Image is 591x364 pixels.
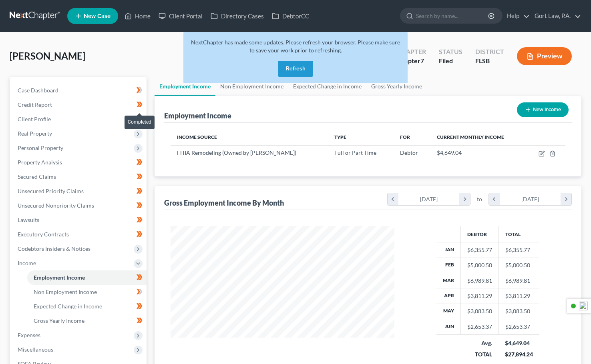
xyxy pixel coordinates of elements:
[177,149,296,156] span: FHIA Remodeling (Owned by [PERSON_NAME])
[34,317,84,324] span: Gross Yearly Income
[388,193,398,205] i: chevron_left
[436,288,461,304] th: Apr
[467,339,492,347] div: Avg.
[18,231,69,238] span: Executory Contracts
[499,273,539,288] td: $6,989.81
[334,149,376,156] span: Full or Part Time
[18,116,51,122] span: Client Profile
[436,319,461,334] th: Jun
[499,304,539,319] td: $3,083.50
[34,274,85,281] span: Employment Income
[27,299,147,314] a: Expected Change in Income
[531,9,581,23] a: Gort Law, P.A.
[11,170,147,184] a: Secured Claims
[564,337,583,356] iframe: Intercom live chat
[11,213,147,227] a: Lawsuits
[397,56,426,66] div: Chapter
[18,216,39,223] span: Lawsuits
[499,288,539,304] td: $3,811.29
[18,188,84,194] span: Unsecured Priority Claims
[420,57,424,64] span: 7
[11,184,147,198] a: Unsecured Priority Claims
[18,260,36,266] span: Income
[400,149,418,156] span: Debtor
[517,47,572,65] button: Preview
[459,193,470,205] i: chevron_right
[18,144,63,151] span: Personal Property
[155,77,215,96] a: Employment Income
[499,242,539,258] td: $6,355.77
[475,47,504,56] div: District
[499,258,539,273] td: $5,000.50
[11,155,147,170] a: Property Analysis
[27,270,147,285] a: Employment Income
[503,9,530,23] a: Help
[477,195,482,203] span: to
[437,149,462,156] span: $4,649.04
[517,102,569,117] button: New Income
[18,245,90,252] span: Codebtors Insiders & Notices
[207,9,268,23] a: Directory Cases
[34,288,97,295] span: Non Employment Income
[11,83,147,98] a: Case Dashboard
[436,258,461,273] th: Feb
[18,202,94,209] span: Unsecured Nonpriority Claims
[268,9,313,23] a: DebtorCC
[18,173,56,180] span: Secured Claims
[489,193,500,205] i: chevron_left
[11,198,147,213] a: Unsecured Nonpriority Claims
[397,47,426,56] div: Chapter
[18,159,62,166] span: Property Analysis
[11,227,147,242] a: Executory Contracts
[439,56,462,66] div: Filed
[18,332,40,338] span: Expenses
[177,134,217,140] span: Income Source
[460,226,499,242] th: Debtor
[164,111,231,120] div: Employment Income
[400,134,410,140] span: For
[27,285,147,299] a: Non Employment Income
[11,98,147,112] a: Credit Report
[18,87,58,94] span: Case Dashboard
[278,61,313,77] button: Refresh
[84,13,111,19] span: New Case
[398,193,460,205] div: [DATE]
[416,8,489,23] input: Search by name...
[18,101,52,108] span: Credit Report
[437,134,504,140] span: Current Monthly Income
[18,130,52,137] span: Real Property
[467,261,492,269] div: $5,000.50
[191,39,400,54] span: NextChapter has made some updates. Please refresh your browser. Please make sure to save your wor...
[561,193,571,205] i: chevron_right
[18,346,53,353] span: Miscellaneous
[499,319,539,334] td: $2,653.37
[467,277,492,285] div: $6,989.81
[505,339,533,347] div: $4,649.04
[505,350,533,358] div: $27,894.24
[164,198,284,208] div: Gross Employment Income By Month
[10,50,85,62] span: [PERSON_NAME]
[27,314,147,328] a: Gross Yearly Income
[467,292,492,300] div: $3,811.29
[436,273,461,288] th: Mar
[121,9,155,23] a: Home
[34,303,102,310] span: Expected Change in Income
[436,242,461,258] th: Jan
[467,350,492,358] div: TOTAL
[499,226,539,242] th: Total
[475,56,504,66] div: FLSB
[155,9,207,23] a: Client Portal
[500,193,561,205] div: [DATE]
[467,246,492,254] div: $6,355.77
[439,47,462,56] div: Status
[125,116,155,129] div: Completed
[467,307,492,315] div: $3,083.50
[334,134,346,140] span: Type
[467,323,492,331] div: $2,653.37
[436,304,461,319] th: May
